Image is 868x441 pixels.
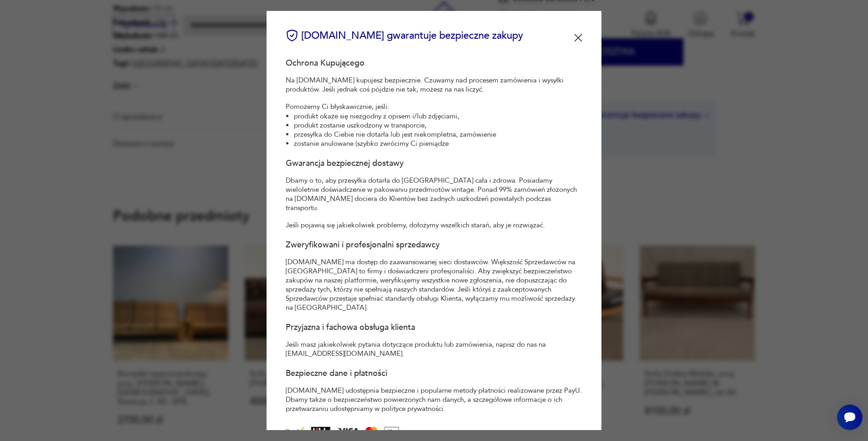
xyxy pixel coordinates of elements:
[294,139,582,148] li: zostanie anulowane (szybko zwrócimy Ci pieniądze
[286,158,582,169] h4: Gwarancja bezpiecznej dostawy
[286,220,582,230] p: Jeśli pojawią się jakiekolwiek problemy, dołożymy wszelkich starań, aby je rozwiązać.
[574,34,582,42] img: Ikona zamknięcia
[286,239,582,251] h4: Zweryfikowani i profesjonalni sprzedawcy
[294,130,582,139] li: przesyłka do Ciebie nie dotarła lub jest niekompletna, zamówienie
[286,76,582,94] p: Na [DOMAIN_NAME] kupujesz bezpiecznie. Czuwamy nad procesem zamówienia i wysyłki produktów. Jeśli...
[286,176,582,212] p: Dbamy o to, aby przesyłka dotarła do [GEOGRAPHIC_DATA] cała i zdrowa. Posiadamy wieloletnie doświ...
[294,121,582,130] li: produkt zostanie uszkodzony w transporcie,
[286,322,582,333] h4: Przyjazna i fachowa obsługa klienta
[286,29,523,42] div: [DOMAIN_NAME] gwarantuje bezpieczne zakupy
[286,57,582,69] h4: Ochrona Kupującego
[286,102,582,111] p: Pomożemy Ci błyskawicznie, jeśli:
[286,340,582,358] p: Jeśli masz jakiekolwiek pytania dotyczące produktu lub zamówienia, napisz do nas na [EMAIL_ADDRES...
[286,386,582,413] p: [DOMAIN_NAME] udostępnia bezpieczne i popularne metody płatności realizowane przez PayU. Dbamy ta...
[837,405,863,430] iframe: Smartsupp widget button
[286,257,582,312] p: [DOMAIN_NAME] ma dostęp do zaawansowanej sieci dostawców. Większość Sprzedawców na [GEOGRAPHIC_DA...
[286,368,582,379] h4: Bezpieczne dane i płatności
[294,112,582,121] li: produkt okaże się niezgodny z opisem i/lub zdjęciami,
[286,29,298,42] img: Ikona certyfikatu
[286,427,399,436] img: Loga płatności test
